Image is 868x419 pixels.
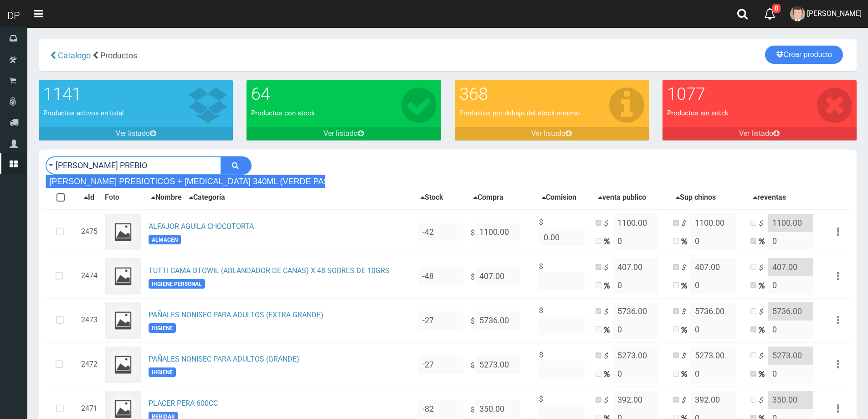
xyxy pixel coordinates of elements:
font: 64 [251,84,270,104]
button: Categoria [186,192,228,203]
button: Comision [539,192,579,203]
td: 2475 [77,210,101,254]
font: 1141 [43,84,82,104]
th: Foto [101,186,145,210]
td: 2473 [77,298,101,342]
span: Productos [100,51,137,60]
font: Productos por debajo del stock minimo [459,109,580,117]
img: User Image [790,6,805,21]
img: ... [105,214,141,250]
font: Ver listado [739,129,773,138]
span: HIGIENE [149,323,176,333]
a: Ver listado [455,127,649,140]
i: $ [759,395,768,406]
font: Ver listado [531,129,565,138]
font: Ver listado [324,129,358,138]
i: $ [681,263,690,273]
a: TUTTI CAMA OTOWIL (ABLANDADOR DE CANAS) X 48 SOBRES DE 10GRS [149,266,390,275]
span: ALMACEN [149,235,181,244]
button: Sup chinos [673,192,719,203]
i: $ [759,218,768,229]
button: venta publico [596,192,649,203]
td: $ [467,210,535,254]
font: Ver listado [116,129,150,138]
a: PAÑALES NONISEC PARA ADULTOS (GRANDE) [149,355,299,363]
i: $ [681,218,690,229]
button: Id [81,192,97,203]
a: PAÑALES NONISEC PARA ADULTOS (EXTRA GRANDE) [149,310,324,319]
i: $ [759,351,768,362]
td: 2474 [77,254,101,298]
span: 0 [772,4,781,13]
span: [PERSON_NAME] [807,9,862,18]
button: Stock [418,192,446,203]
img: ... [105,302,141,339]
a: Ver listado [663,127,857,140]
a: ALFAJOR AGUILA CHOCOTORTA [149,222,254,231]
img: ... [105,258,141,295]
td: $ [467,298,535,342]
i: $ [681,351,690,362]
i: $ [604,307,613,317]
a: PLACER PERA 600CC [149,399,218,408]
button: reventas [750,192,789,203]
font: Productos activos en total [43,109,124,117]
td: 2472 [77,342,101,387]
i: $ [604,351,613,362]
a: Catalogo [56,51,91,60]
td: $ [535,342,592,387]
td: $ [535,210,592,254]
span: Catalogo [58,51,91,60]
a: Ver listado [247,127,441,140]
i: $ [759,263,768,273]
i: $ [604,395,613,406]
i: $ [604,263,613,273]
a: Ver listado [39,127,233,140]
button: Compra [471,192,506,203]
font: Productos sin sotck [667,109,729,117]
i: $ [759,307,768,317]
i: $ [681,395,690,406]
i: $ [681,307,690,317]
font: 368 [459,84,488,104]
input: Ingrese su busqueda [46,156,221,175]
td: $ [535,254,592,298]
td: $ [467,254,535,298]
div: [PERSON_NAME] PREBIOTICOS + [MEDICAL_DATA] 340ML (VERDE PASTEL) [46,175,325,188]
i: $ [604,218,613,229]
span: HIGIENE [149,367,176,377]
td: $ [467,342,535,387]
td: $ [535,298,592,342]
a: Crear producto [765,46,843,64]
font: 1077 [667,84,705,104]
button: Nombre [149,192,185,203]
span: HIGIENE PERSONAL [149,279,205,289]
font: Productos con stock [251,109,315,117]
img: ... [105,347,141,383]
